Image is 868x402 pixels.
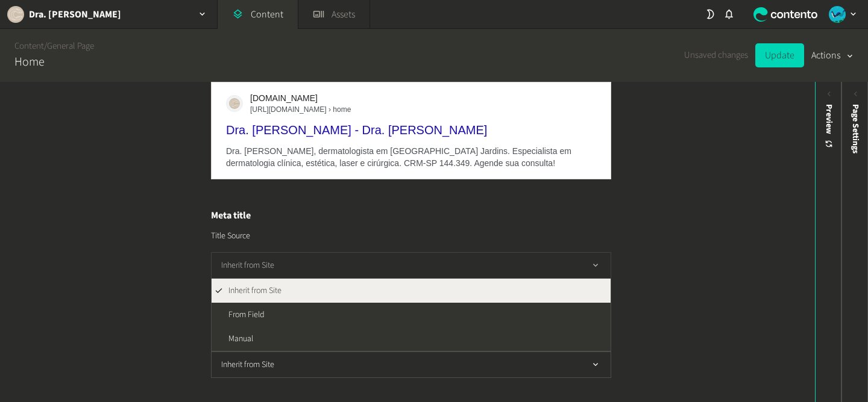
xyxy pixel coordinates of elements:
[811,43,854,67] button: Actions
[211,252,611,279] button: Inherit from Site
[14,53,45,71] h2: Home
[829,6,846,23] img: andréia c.
[823,104,835,149] div: Preview
[755,43,804,67] button: Update
[228,333,253,345] span: Manual
[211,279,611,351] ul: Inherit from Site
[226,145,596,169] div: Dra. [PERSON_NAME], dermatologista em [GEOGRAPHIC_DATA] Jardins. Especialista em dermatologia clí...
[228,285,281,297] span: Inherit from Site
[229,98,240,109] img: favicon-32x32.png
[47,40,94,52] a: General Page
[211,351,611,378] button: Inherit from Site
[44,40,47,52] span: /
[250,92,351,104] span: [DOMAIN_NAME]
[14,40,44,52] a: Content
[228,309,265,321] span: From Field
[250,104,351,115] span: [URL][DOMAIN_NAME] › home
[211,208,611,223] h4: Meta title
[849,104,862,153] span: Page Settings
[226,122,596,138] div: Dra. [PERSON_NAME] - Dra. [PERSON_NAME]
[226,92,596,138] a: [DOMAIN_NAME][URL][DOMAIN_NAME] › homeDra. [PERSON_NAME] - Dra. [PERSON_NAME]
[7,6,24,23] img: Dra. Caroline Cha
[211,230,250,242] label: Title Source
[684,49,748,63] span: Unsaved changes
[29,7,121,22] h2: Dra. [PERSON_NAME]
